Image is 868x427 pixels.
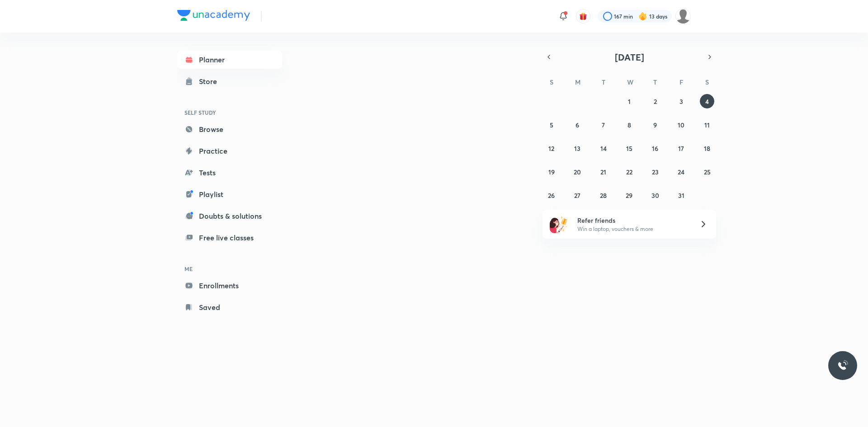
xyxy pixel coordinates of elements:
img: referral [550,215,568,233]
h6: ME [177,261,282,277]
abbr: Wednesday [627,78,633,86]
a: Saved [177,298,282,316]
abbr: October 16, 2025 [652,144,658,153]
button: October 13, 2025 [570,141,585,155]
button: October 9, 2025 [648,117,662,132]
abbr: October 9, 2025 [653,121,657,129]
abbr: October 18, 2025 [704,144,710,153]
button: October 19, 2025 [544,164,559,179]
a: Tests [177,164,282,182]
abbr: October 10, 2025 [678,121,684,129]
abbr: October 31, 2025 [678,191,684,200]
abbr: October 17, 2025 [678,144,684,153]
button: October 20, 2025 [570,164,585,179]
abbr: October 27, 2025 [574,191,580,200]
abbr: October 2, 2025 [654,97,657,106]
abbr: October 23, 2025 [652,168,659,176]
abbr: October 24, 2025 [678,168,684,176]
abbr: October 1, 2025 [628,97,631,106]
button: avatar [576,9,590,23]
span: [DATE] [615,51,644,63]
abbr: October 12, 2025 [548,144,554,153]
abbr: October 4, 2025 [705,97,709,106]
button: October 7, 2025 [596,117,611,132]
button: October 8, 2025 [622,117,637,132]
abbr: October 6, 2025 [576,121,579,129]
button: October 28, 2025 [596,188,611,202]
button: October 16, 2025 [648,141,662,155]
h6: Refer friends [577,216,689,225]
img: ttu [837,360,848,371]
abbr: October 22, 2025 [626,168,632,176]
img: Aayush Kumar Jha [675,9,691,24]
button: October 5, 2025 [544,117,559,132]
abbr: October 25, 2025 [704,168,711,176]
abbr: October 7, 2025 [602,121,605,129]
button: October 25, 2025 [700,164,714,179]
abbr: October 30, 2025 [651,191,659,200]
img: Company Logo [177,10,250,21]
button: October 17, 2025 [674,141,689,155]
a: Doubts & solutions [177,207,282,225]
abbr: October 15, 2025 [626,144,632,153]
abbr: Saturday [705,78,709,86]
abbr: October 20, 2025 [574,168,581,176]
button: October 1, 2025 [622,94,637,108]
a: Free live classes [177,229,282,247]
abbr: October 19, 2025 [548,168,555,176]
abbr: October 11, 2025 [704,121,710,129]
abbr: October 5, 2025 [550,121,553,129]
abbr: Monday [575,78,580,86]
abbr: Tuesday [602,78,605,86]
button: October 14, 2025 [596,141,611,155]
button: October 11, 2025 [700,117,714,132]
button: October 21, 2025 [596,164,611,179]
abbr: October 26, 2025 [548,191,555,200]
button: October 10, 2025 [674,117,689,132]
abbr: Sunday [550,78,553,86]
button: October 15, 2025 [622,141,637,155]
button: October 31, 2025 [674,188,689,202]
abbr: October 21, 2025 [600,168,606,176]
abbr: October 8, 2025 [627,121,631,129]
abbr: October 29, 2025 [626,191,632,200]
button: October 23, 2025 [648,164,662,179]
button: [DATE] [555,51,703,63]
button: October 2, 2025 [648,94,662,108]
a: Browse [177,120,282,138]
a: Practice [177,142,282,160]
a: Store [177,72,282,90]
p: Win a laptop, vouchers & more [577,225,689,233]
abbr: October 14, 2025 [600,144,607,153]
abbr: Thursday [653,78,657,86]
button: October 12, 2025 [544,141,559,155]
h6: SELF STUDY [177,105,282,120]
button: October 3, 2025 [674,94,689,108]
button: October 24, 2025 [674,164,689,179]
abbr: October 13, 2025 [574,144,580,153]
button: October 27, 2025 [570,188,585,202]
img: streak [638,12,647,21]
abbr: October 28, 2025 [600,191,607,200]
button: October 22, 2025 [622,164,637,179]
button: October 18, 2025 [700,141,714,155]
img: avatar [579,12,587,20]
button: October 6, 2025 [570,117,585,132]
button: October 26, 2025 [544,188,559,202]
button: October 30, 2025 [648,188,662,202]
div: Store [199,76,222,87]
a: Playlist [177,185,282,203]
abbr: Friday [679,78,683,86]
button: October 29, 2025 [622,188,637,202]
a: Company Logo [177,10,250,23]
a: Planner [177,51,282,69]
button: October 4, 2025 [700,94,714,108]
a: Enrollments [177,277,282,295]
abbr: October 3, 2025 [679,97,683,106]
